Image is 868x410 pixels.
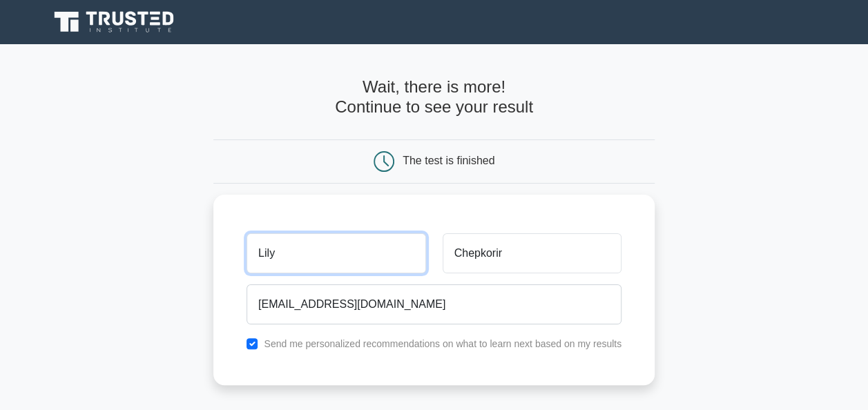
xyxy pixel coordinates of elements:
[403,155,494,166] div: The test is finished
[247,233,425,273] input: First name
[247,284,621,324] input: Email
[443,233,621,273] input: Last name
[264,338,621,349] label: Send me personalized recommendations on what to learn next based on my results
[213,77,655,117] h4: Wait, there is more! Continue to see your result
